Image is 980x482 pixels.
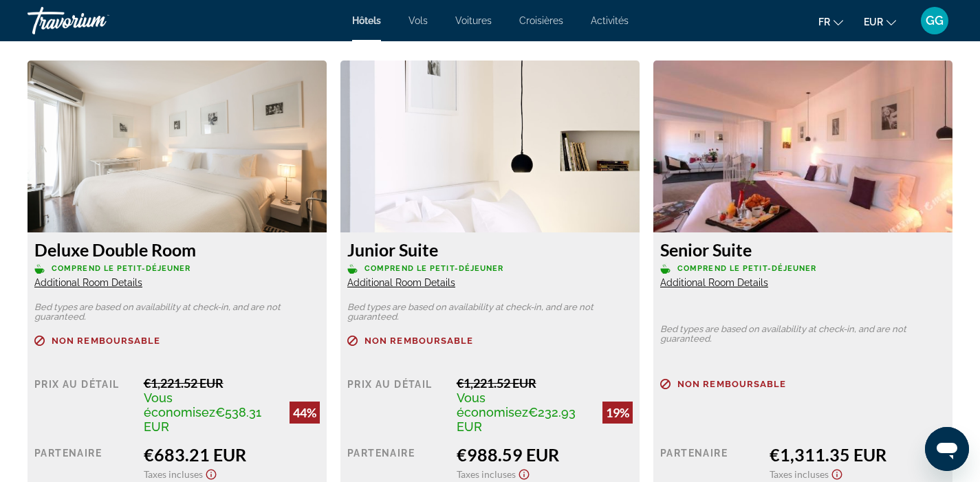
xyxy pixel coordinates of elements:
[925,427,969,471] iframe: Bouton de lancement de la fenêtre de messagerie
[770,444,946,465] div: €1,311.35 EUR
[203,465,219,481] button: Show Taxes and Fees disclaimer
[591,15,629,26] a: Activités
[347,239,633,260] h3: Junior Suite
[660,277,768,288] span: Additional Room Details
[917,6,952,35] button: User Menu
[52,336,161,345] span: Non remboursable
[457,468,516,480] span: Taxes incluses
[290,402,320,424] div: 44%
[677,264,817,273] span: Comprend le petit-déjeuner
[347,303,633,322] p: Bed types are based on availability at check-in, and are not guaranteed.
[52,264,191,273] span: Comprend le petit-déjeuner
[602,402,633,424] div: 19%
[457,375,633,391] div: €1,221.52 EUR
[829,465,845,481] button: Show Taxes and Fees disclaimer
[34,303,320,322] p: Bed types are based on availability at check-in, and are not guaranteed.
[677,380,787,388] span: Non remboursable
[347,375,446,434] div: Prix au détail
[347,277,455,288] span: Additional Room Details
[144,444,320,465] div: €683.21 EUR
[818,12,843,32] button: Change language
[516,465,532,481] button: Show Taxes and Fees disclaimer
[660,239,946,260] h3: Senior Suite
[457,444,633,465] div: €988.59 EUR
[144,468,203,480] span: Taxes incluses
[34,375,133,434] div: Prix au détail
[457,405,576,434] span: €232.93 EUR
[864,12,896,32] button: Change currency
[364,264,504,273] span: Comprend le petit-déjeuner
[660,325,946,344] p: Bed types are based on availability at check-in, and are not guaranteed.
[144,375,320,391] div: €1,221.52 EUR
[409,15,428,26] a: Vols
[457,391,528,419] span: Vous économisez
[28,61,327,232] img: 9df185e4-45a4-4746-8d6b-f9a279c0bf80.jpeg
[770,468,829,480] span: Taxes incluses
[864,17,883,28] span: EUR
[519,15,563,26] a: Croisières
[144,391,215,419] span: Vous économisez
[34,239,320,260] h3: Deluxe Double Room
[653,61,952,232] img: 5ee0738f-4276-49eb-b153-5f73b3ccb200.jpeg
[340,61,640,232] img: a91dfac4-c830-422c-a553-a8e6203f41c0.jpeg
[818,17,830,28] span: fr
[364,336,474,345] span: Non remboursable
[352,15,381,26] a: Hôtels
[28,3,165,39] a: Travorium
[455,15,492,26] a: Voitures
[34,277,142,288] span: Additional Room Details
[926,14,944,28] span: GG
[144,405,261,434] span: €538.31 EUR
